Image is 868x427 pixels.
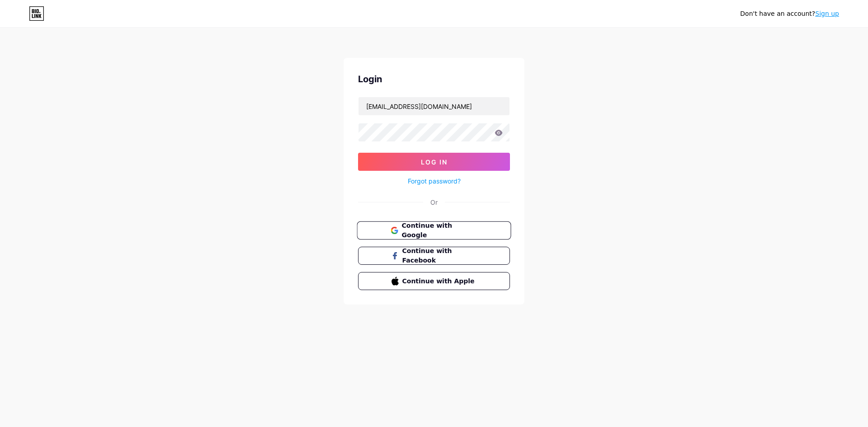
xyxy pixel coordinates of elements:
[358,221,510,239] a: Continue with Google
[359,97,509,115] input: Username
[358,153,510,171] button: Log In
[421,158,448,166] span: Log In
[358,72,510,86] div: Login
[430,197,438,207] div: Or
[358,247,510,265] button: Continue with Facebook
[401,221,477,240] span: Continue with Google
[740,9,839,19] div: Don't have an account?
[358,272,510,290] button: Continue with Apple
[815,10,839,17] a: Sign up
[402,246,477,265] span: Continue with Facebook
[408,176,461,186] a: Forgot password?
[402,277,477,286] span: Continue with Apple
[357,221,511,240] button: Continue with Google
